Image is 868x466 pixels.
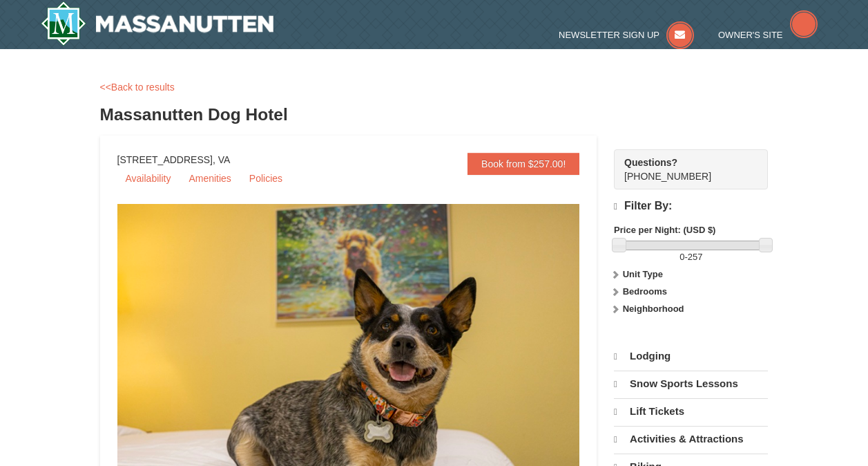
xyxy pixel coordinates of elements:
img: Massanutten Resort Logo [41,1,274,46]
a: Massanutten Resort [41,1,274,46]
a: Availability [117,168,180,189]
span: Owner's Site [718,30,783,40]
a: Owner's Site [718,30,818,40]
strong: Neighborhood [623,304,684,314]
strong: Price per Night: (USD $) [614,225,715,235]
strong: Questions? [624,157,677,168]
a: Newsletter Sign Up [559,30,694,40]
a: <<Back to results [100,82,175,93]
span: Newsletter Sign Up [559,30,659,40]
h3: Massanutten Dog Hotel [100,101,769,129]
a: Book from $257.00! [467,153,579,175]
a: Activities & Attractions [614,426,768,452]
a: Policies [241,168,291,189]
a: Lodging [614,344,768,369]
a: Snow Sports Lessons [614,371,768,397]
span: [PHONE_NUMBER] [624,156,743,182]
strong: Unit Type [623,269,663,279]
label: - [614,250,768,264]
a: Lift Tickets [614,398,768,425]
span: 0 [679,252,684,262]
h4: Filter By: [614,200,768,213]
span: 257 [688,252,703,262]
a: Amenities [180,168,239,189]
strong: Bedrooms [623,286,667,297]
